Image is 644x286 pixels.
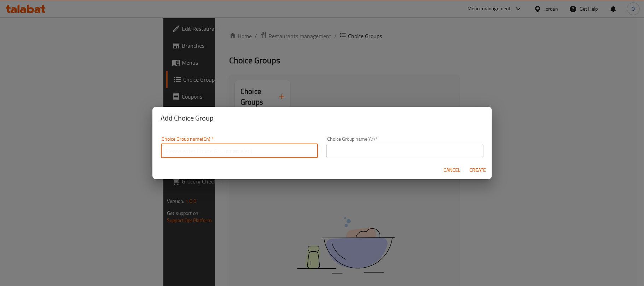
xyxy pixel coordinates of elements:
[466,164,489,177] button: Create
[469,166,486,175] span: Create
[326,144,483,158] input: Please enter Choice Group name(ar)
[441,164,464,177] button: Cancel
[161,112,483,124] h2: Add Choice Group
[444,166,461,175] span: Cancel
[161,144,318,158] input: Please enter Choice Group name(en)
